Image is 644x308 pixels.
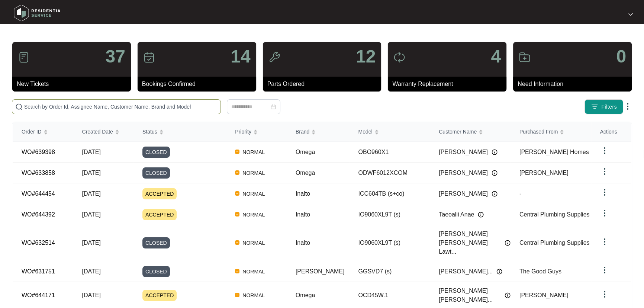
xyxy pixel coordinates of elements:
img: Info icon [492,149,498,155]
img: residentia service logo [11,2,63,24]
span: CLOSED [142,147,170,158]
th: Order ID [13,122,73,142]
th: Created Date [73,122,134,142]
span: NORMAL [239,189,268,198]
span: [PERSON_NAME] [439,189,488,198]
span: CLOSED [142,237,170,248]
p: 12 [356,48,376,65]
a: WO#639398 [22,149,55,155]
span: Filters [601,103,617,111]
p: Parts Ordered [267,80,381,89]
a: WO#644392 [22,211,55,218]
img: dropdown arrow [600,266,609,275]
img: icon [18,51,30,63]
span: Omega [296,149,315,155]
span: Central Plumbing Supplies [519,211,590,218]
th: Status [133,122,226,142]
span: Omega [296,292,315,298]
img: Vercel Logo [235,150,239,154]
span: [PERSON_NAME] Homes [519,149,589,155]
th: Purchased From [511,122,591,142]
span: [DATE] [82,170,101,176]
span: Model [358,128,372,136]
span: Inalto [296,240,310,246]
span: NORMAL [239,291,268,300]
span: Order ID [22,128,42,136]
span: [PERSON_NAME] [PERSON_NAME] Lawt... [439,230,501,256]
th: Brand [287,122,350,142]
img: Vercel Logo [235,191,239,196]
th: Actions [591,122,631,142]
span: [DATE] [82,268,101,275]
p: New Tickets [17,80,131,89]
span: Central Plumbing Supplies [519,240,590,246]
img: dropdown arrow [600,237,609,246]
span: CLOSED [142,266,170,277]
span: - [519,190,521,197]
span: Customer Name [439,128,477,136]
span: [DATE] [82,190,101,197]
img: dropdown arrow [600,167,609,176]
td: ICC604TB (s+co) [349,183,430,204]
img: icon [268,51,280,63]
img: Info icon [505,240,511,246]
span: NORMAL [239,267,268,276]
p: 4 [491,48,501,65]
p: 0 [616,48,626,65]
a: WO#632514 [22,240,55,246]
span: [PERSON_NAME] [519,292,569,298]
span: Status [142,128,157,136]
img: Info icon [505,292,511,298]
img: icon [519,51,531,63]
img: Vercel Logo [235,170,239,175]
span: [PERSON_NAME] [519,170,569,176]
span: [PERSON_NAME]... [439,267,493,276]
span: Inalto [296,190,310,197]
td: OBO960X1 [349,142,430,163]
span: Created Date [82,128,113,136]
img: dropdown arrow [600,209,609,218]
span: [DATE] [82,240,101,246]
span: The Good Guys [519,268,561,275]
p: Bookings Confirmed [142,80,256,89]
p: Need Information [518,80,632,89]
img: Info icon [492,170,498,176]
img: dropdown arrow [600,146,609,155]
span: Brand [296,128,309,136]
img: dropdown arrow [600,290,609,299]
th: Priority [226,122,287,142]
span: ACCEPTED [142,209,177,220]
span: [DATE] [82,149,101,155]
img: search-icon [15,103,23,110]
td: GGSVD7 (s) [349,261,430,282]
span: ACCEPTED [142,290,177,301]
span: NORMAL [239,210,268,219]
span: Omega [296,170,315,176]
img: Info icon [492,191,498,197]
span: [PERSON_NAME] [296,268,345,275]
td: IO9060XL9T (s) [349,204,430,225]
span: Purchased From [519,128,558,136]
td: IO9060XL9T (s) [349,225,430,261]
a: WO#633858 [22,170,55,176]
img: Vercel Logo [235,269,239,273]
button: filter iconFilters [585,99,623,114]
span: [PERSON_NAME] [PERSON_NAME]... [439,286,501,304]
span: [PERSON_NAME] [439,148,488,157]
p: 37 [105,48,125,65]
span: [DATE] [82,292,101,298]
th: Model [349,122,430,142]
img: Info icon [496,269,502,275]
p: Warranty Replacement [392,80,506,89]
td: ODWF6012XCOM [349,163,430,183]
span: CLOSED [142,167,170,179]
span: Taeoalii Anae [439,210,474,219]
span: Priority [235,128,251,136]
img: dropdown arrow [628,13,633,16]
a: WO#631751 [22,268,55,275]
img: Vercel Logo [235,293,239,297]
img: icon [393,51,405,63]
span: ACCEPTED [142,188,177,199]
span: NORMAL [239,148,268,157]
span: [PERSON_NAME] [439,169,488,177]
